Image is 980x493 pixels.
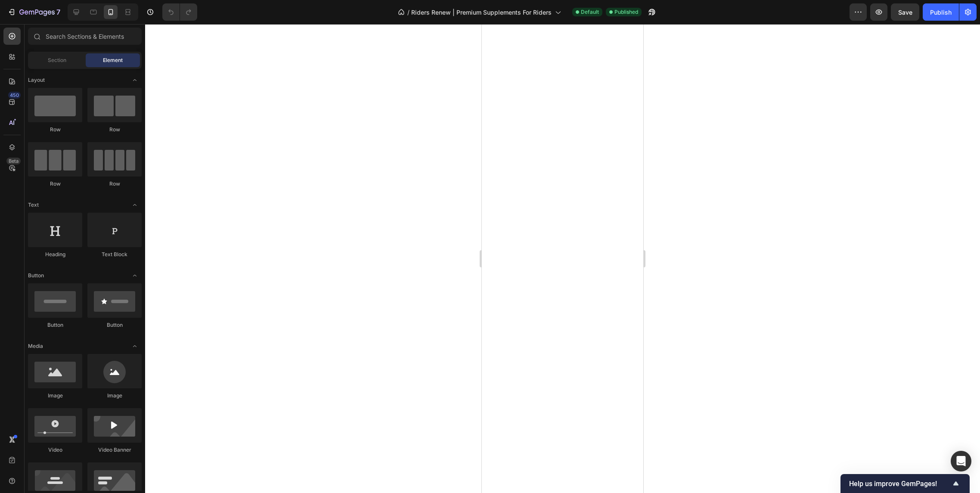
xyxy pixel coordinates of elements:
[898,9,912,16] span: Save
[87,180,142,188] div: Row
[28,251,82,258] div: Heading
[28,201,39,209] span: Text
[8,92,21,99] div: 450
[407,8,409,17] span: /
[849,478,961,489] button: Show survey - Help us improve GemPages!
[930,8,952,17] div: Publish
[128,198,142,212] span: Toggle open
[128,269,142,282] span: Toggle open
[849,480,951,488] span: Help us improve GemPages!
[28,342,43,350] span: Media
[3,3,64,21] button: 7
[581,8,599,16] span: Default
[28,180,82,188] div: Row
[28,392,82,400] div: Image
[28,321,82,329] div: Button
[28,76,45,84] span: Layout
[28,446,82,454] div: Video
[923,3,959,21] button: Publish
[28,28,142,45] input: Search Sections & Elements
[87,251,142,258] div: Text Block
[28,126,82,133] div: Row
[87,392,142,400] div: Image
[6,158,21,164] div: Beta
[48,56,66,64] span: Section
[103,56,123,64] span: Element
[411,8,552,17] span: Riders Renew | Premium Supplements For Riders
[951,451,971,471] div: Open Intercom Messenger
[162,3,197,21] div: Undo/Redo
[482,24,643,493] iframe: Design area
[128,73,142,87] span: Toggle open
[614,8,638,16] span: Published
[87,446,142,454] div: Video Banner
[891,3,919,21] button: Save
[87,126,142,133] div: Row
[56,7,60,17] p: 7
[128,339,142,353] span: Toggle open
[87,321,142,329] div: Button
[28,272,44,279] span: Button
